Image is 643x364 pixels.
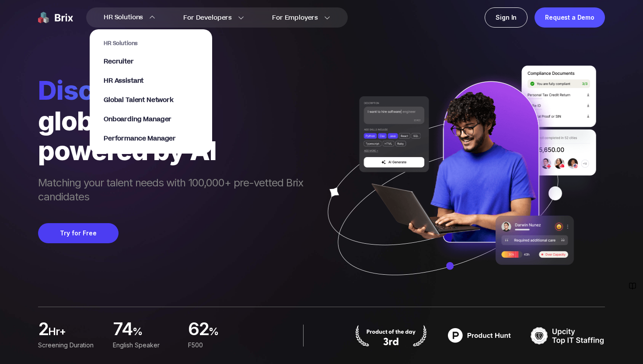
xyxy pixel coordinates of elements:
[38,340,102,350] div: Screening duration
[485,7,528,28] a: Sign In
[104,115,171,124] span: Onboarding Manager
[104,57,198,66] a: Recruiter
[104,40,198,47] span: HR Solutions
[209,325,252,342] span: %
[535,7,605,28] a: Request a Demo
[113,340,177,350] div: English Speaker
[272,13,318,22] span: For Employers
[104,10,143,24] span: HR Solutions
[188,321,209,339] span: 62
[133,325,178,342] span: %
[312,66,605,301] img: ai generate
[104,115,198,124] a: Onboarding Manager
[48,325,102,342] span: hr+
[104,77,198,85] a: HR Assistant
[38,74,312,106] span: Discover
[531,325,605,346] img: TOP IT STAFFING
[104,57,134,66] span: Recruiter
[38,136,312,165] div: powered by AI
[183,13,232,22] span: For Developers
[442,325,517,346] img: product hunt badge
[188,340,252,350] div: F500
[104,95,174,105] span: Global Talent Network
[38,321,48,339] span: 2
[104,76,143,85] span: HR Assistant
[104,134,176,143] span: Performance Manager
[104,96,198,105] a: Global Talent Network
[113,321,133,339] span: 74
[104,134,198,143] a: Performance Manager
[38,176,312,206] span: Matching your talent needs with 100,000+ pre-vetted Brix candidates
[38,223,119,243] button: Try for Free
[38,106,312,136] div: globally
[354,325,428,346] img: product hunt badge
